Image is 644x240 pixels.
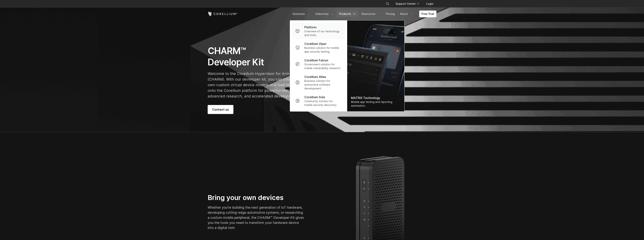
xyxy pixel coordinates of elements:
a: Corellium Falcon Government solution for mobile vulnerability research. [292,56,345,72]
a: About [398,11,415,17]
a: Solutions [290,11,312,17]
p: Welcome to the Corellium Hypervisor for Arm (CHARM). With our developer kit, you can create your ... [208,71,304,99]
p: Corellium Atlas [304,75,326,79]
a: MATRIX Technology Mobile app testing and reporting automation. [347,20,404,111]
img: Matrix_WebNav_1x [347,20,404,111]
p: Corellium Solo [304,95,325,99]
div: Navigation Menu [290,11,436,17]
a: Contact us [208,105,233,114]
a: Support Center [393,0,422,7]
p: Community solution for mobile security discovery. [304,99,342,107]
div: MATRIX Technology [351,96,401,100]
a: Pricing [384,11,397,17]
a: Corellium Viper Business solution for mobile app security testing. [292,39,345,56]
p: Overview of our technology and tools. [304,29,342,37]
div: Navigation Menu [381,0,436,7]
a: Corellium Home [208,12,238,16]
a: Resources [359,11,383,17]
p: Corellium Falcon [304,58,328,63]
div: Mobile app testing and reporting automation. [351,100,401,108]
a: Products [337,11,358,17]
span: Contact us [212,107,229,112]
p: Business solution for automotive software development. [304,79,342,90]
p: Government solution for mobile vulnerability research. [304,63,342,70]
a: Industries [313,11,336,17]
h3: Bring your own devices [208,193,304,202]
h1: CHARM™ Developer Kit [208,45,304,68]
button: Search [384,0,391,7]
p: Corellium Viper [304,42,327,46]
p: Business solution for mobile app security testing. [304,46,342,54]
p: Platform [304,25,317,29]
p: Whether you’re building the next generation of IoT hardware, developing cutting-edge automotive s... [208,205,304,230]
a: Login [423,0,436,7]
a: Corellium Atlas Business solution for automotive software development. [292,72,345,93]
a: Platform Overview of our technology and tools. [292,23,345,39]
a: Free Trial [419,11,436,17]
a: Corellium Solo Community solution for mobile security discovery. [292,93,345,109]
